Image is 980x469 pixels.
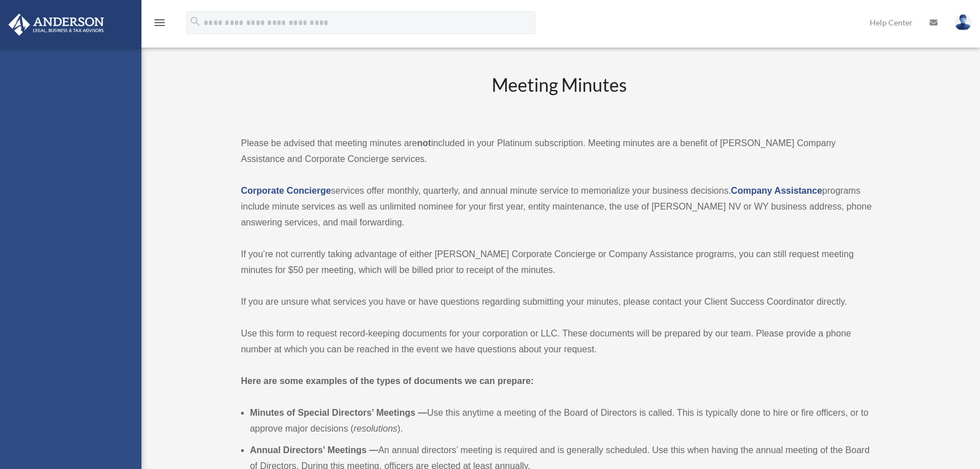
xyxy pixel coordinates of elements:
b: Annual Directors’ Meetings — [250,445,379,455]
a: menu [153,20,166,29]
i: search [189,15,201,28]
b: Minutes of Special Directors’ Meetings — [250,408,427,417]
img: Anderson Advisors Platinum Portal [5,14,108,36]
p: If you’re not currently taking advantage of either [PERSON_NAME] Corporate Concierge or Company A... [241,246,878,278]
p: services offer monthly, quarterly, and annual minute service to memorialize your business decisio... [241,183,878,231]
p: Please be advised that meeting minutes are included in your Platinum subscription. Meeting minute... [241,135,878,167]
img: User Pic [955,14,972,31]
strong: not [417,138,431,148]
li: Use this anytime a meeting of the Board of Directors is called. This is typically done to hire or... [250,405,878,437]
h2: Meeting Minutes [241,73,878,120]
p: If you are unsure what services you have or have questions regarding submitting your minutes, ple... [241,294,878,310]
a: Corporate Concierge [241,186,331,195]
strong: Here are some examples of the types of documents we can prepare: [241,376,534,386]
i: menu [153,16,166,29]
p: Use this form to request record-keeping documents for your corporation or LLC. These documents wi... [241,326,878,357]
a: Company Assistance [731,186,822,195]
em: resolutions [354,424,397,433]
